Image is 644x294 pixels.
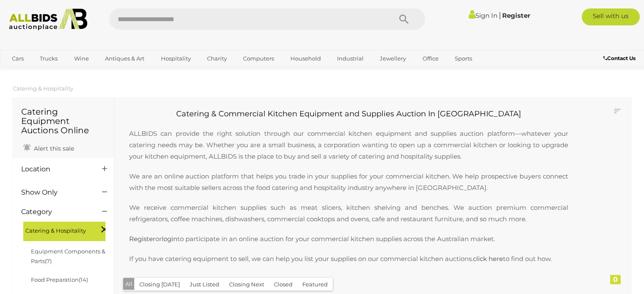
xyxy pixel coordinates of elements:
button: Featured [297,278,333,291]
a: Food Preparation(14) [31,276,88,283]
div: 0 [610,275,621,284]
p: We are an online auction platform that helps you trade in your supplies for your commercial kitch... [121,170,577,193]
a: Wine [69,52,94,66]
button: Closing [DATE] [134,278,185,291]
a: Computers [238,52,279,66]
p: or to participate in an online auction for your commercial kitchen supplies across the Australian... [121,233,577,245]
a: click here [473,255,503,263]
span: (14) [79,276,88,283]
span: Catering & Hospitality [25,224,89,236]
p: ALLBIDS can provide the right solution through our commercial kitchen equipment and supplies auct... [121,119,577,162]
a: Charity [202,52,232,66]
a: Register [502,11,530,19]
a: Alert this sale [21,141,76,154]
img: Allbids.com.au [5,8,92,30]
span: | [499,11,501,20]
a: Contact Us [603,54,638,63]
p: We receive commercial kitchen supplies such as meat slicers, kitchen shelving and benches. We auc... [121,202,577,225]
p: If you have catering equipment to sell, we can help you list your supplies on our commercial kitc... [121,253,577,264]
a: Cars [6,52,29,66]
span: Alert this sale [32,145,74,152]
a: Household [285,52,326,66]
h2: Catering & Commercial Kitchen Equipment and Supplies Auction In [GEOGRAPHIC_DATA] [121,110,577,118]
a: Industrial [332,52,369,66]
a: Equipment Components & Parts(7) [31,248,105,264]
a: Sell with us [582,8,640,25]
a: Register [129,235,155,243]
button: Closed [269,278,298,291]
a: Jewellery [374,52,412,66]
h4: Location [21,165,89,173]
button: Search [383,8,425,30]
b: Contact Us [603,55,636,61]
h1: Catering Equipment Auctions Online [21,107,105,135]
span: (7) [45,258,52,264]
a: login [162,235,177,243]
a: Sign In [469,11,498,19]
a: Catering & Hospitality [13,85,73,92]
button: All [123,278,135,290]
a: Trucks [34,52,63,66]
button: Just Listed [185,278,224,291]
a: Sports [449,52,478,66]
a: [GEOGRAPHIC_DATA] [6,66,77,80]
h4: Show Only [21,189,89,196]
a: Hospitality [155,52,196,66]
button: Closing Next [224,278,269,291]
a: Antiques & Art [100,52,150,66]
h4: Category [21,208,89,216]
a: Office [417,52,444,66]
